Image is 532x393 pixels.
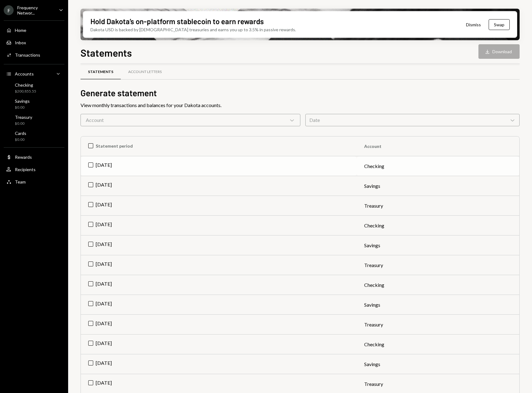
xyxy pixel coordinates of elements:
a: Account Letters [121,64,169,80]
div: Date [305,114,520,126]
td: Savings [357,235,519,255]
td: Treasury [357,196,519,216]
div: Account [81,114,300,126]
div: Account Letters [128,69,162,75]
td: Savings [357,176,519,196]
div: Team [15,179,26,184]
a: Accounts [4,68,64,79]
div: Recipients [15,167,36,172]
a: Cards$0.00 [4,129,64,144]
a: Transactions [4,49,64,60]
div: Treasury [15,114,32,120]
div: F [4,5,14,15]
td: Savings [357,295,519,315]
a: Checking$200,855.55 [4,80,64,95]
div: $0.00 [15,105,30,110]
button: Dismiss [458,17,489,32]
a: Treasury$0.00 [4,113,64,127]
div: $200,855.55 [15,89,36,94]
div: Transactions [15,52,40,58]
div: Home [15,28,26,33]
th: Account [357,136,519,156]
div: Frequency Networ... [17,5,54,15]
td: Checking [357,335,519,354]
div: Inbox [15,40,26,45]
div: Dakota USD is backed by [DEMOGRAPHIC_DATA] treasuries and earns you up to 3.5% in passive rewards. [90,26,296,33]
td: Checking [357,156,519,176]
h2: Generate statement [81,87,520,99]
td: Treasury [357,255,519,275]
a: Home [4,24,64,36]
a: Recipients [4,164,64,175]
h1: Statements [81,46,132,59]
div: Rewards [15,154,32,160]
div: Accounts [15,71,34,76]
td: Savings [357,354,519,374]
div: $0.00 [15,137,26,142]
a: Team [4,176,64,187]
div: Savings [15,98,30,104]
div: Statements [88,69,113,75]
a: Inbox [4,37,64,48]
td: Treasury [357,315,519,335]
div: $0.00 [15,121,32,126]
td: Checking [357,216,519,235]
div: Hold Dakota’s on-platform stablecoin to earn rewards [90,16,264,26]
td: Checking [357,275,519,295]
div: Checking [15,82,36,88]
a: Savings$0.00 [4,97,64,111]
div: Cards [15,131,26,136]
a: Rewards [4,151,64,162]
a: Statements [81,64,121,80]
div: View monthly transactions and balances for your Dakota accounts. [81,101,520,109]
button: Swap [489,19,510,30]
